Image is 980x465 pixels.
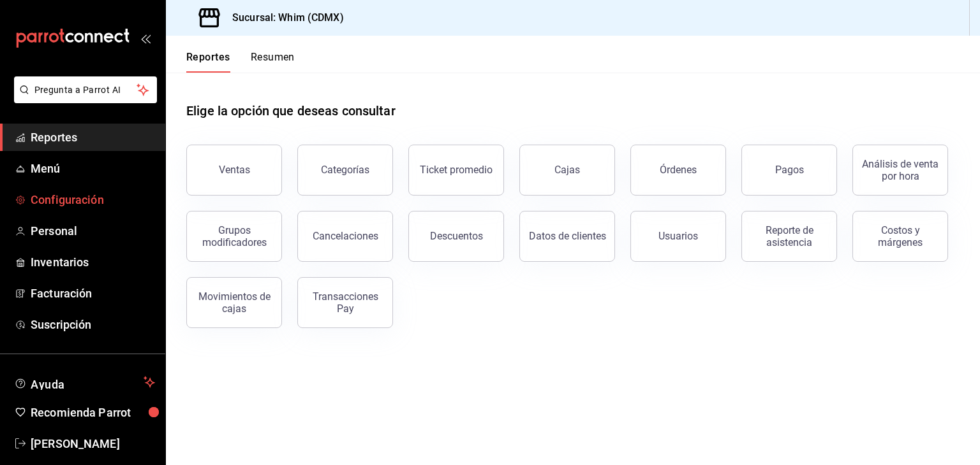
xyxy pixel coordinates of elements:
[408,145,504,196] button: Ticket promedio
[186,51,230,73] button: Reportes
[31,404,155,421] span: Recomienda Parrot
[775,164,804,176] div: Pagos
[31,435,155,452] span: [PERSON_NAME]
[750,224,829,248] div: Reporte de asistencia
[186,51,295,73] div: navigation tabs
[408,211,504,262] button: Descuentos
[31,129,155,146] span: Reportes
[31,222,155,240] span: Personal
[34,83,137,97] span: Pregunta a Parrot AI
[186,145,282,196] button: Ventas
[297,145,393,196] button: Categorías
[195,290,274,315] div: Movimientos de cajas
[140,33,151,43] button: open_drawer_menu
[420,164,493,176] div: Ticket promedio
[529,230,606,242] div: Datos de clientes
[186,211,282,262] button: Grupos modificadores
[297,277,393,328] button: Transacciones Pay
[519,145,615,196] button: Cajas
[219,164,250,176] div: Ventas
[554,164,580,176] div: Cajas
[741,211,837,262] button: Reporte de asistencia
[660,164,697,176] div: Órdenes
[31,160,155,177] span: Menú
[313,230,378,242] div: Cancelaciones
[430,230,483,242] div: Descuentos
[31,191,155,208] span: Configuración
[31,375,138,390] span: Ayuda
[741,145,837,196] button: Pagos
[306,290,385,315] div: Transacciones Pay
[31,285,155,302] span: Facturación
[321,164,369,176] div: Categorías
[861,224,940,248] div: Costos y márgenes
[186,101,396,120] h1: Elige la opción que deseas consultar
[31,316,155,333] span: Suscripción
[630,211,726,262] button: Usuarios
[222,10,344,25] h3: Sucursal: Whim (CDMX)
[630,145,726,196] button: Órdenes
[251,51,295,73] button: Resumen
[31,254,155,271] span: Inventarios
[186,277,282,328] button: Movimientos de cajas
[14,76,157,103] button: Pregunta a Parrot AI
[9,92,157,106] a: Pregunta a Parrot AI
[861,158,940,182] div: Análisis de venta por hora
[852,145,948,196] button: Análisis de venta por hora
[195,224,274,248] div: Grupos modificadores
[297,211,393,262] button: Cancelaciones
[852,211,948,262] button: Costos y márgenes
[519,211,615,262] button: Datos de clientes
[658,230,698,242] div: Usuarios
